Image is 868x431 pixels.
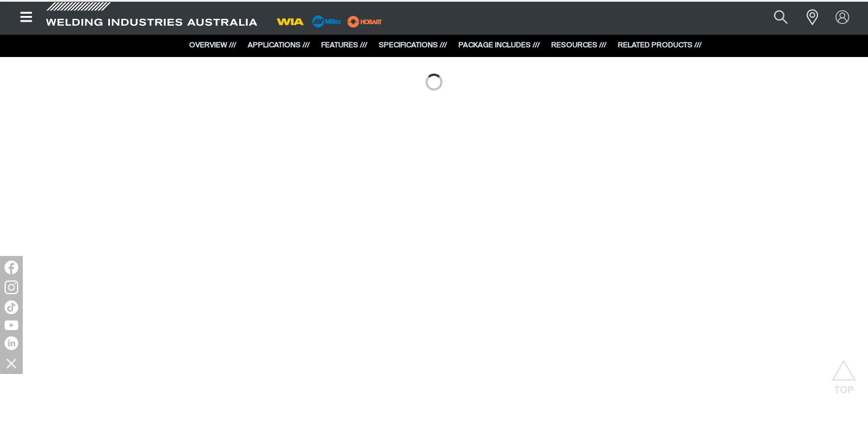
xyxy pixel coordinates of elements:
[5,336,18,350] img: LinkedIn
[831,360,857,385] button: Scroll to top
[2,353,21,373] img: hide socials
[5,280,18,294] img: Instagram
[761,5,800,30] button: Search products
[5,261,18,274] img: Facebook
[248,42,310,49] a: APPLICATIONS ///
[618,42,702,49] a: RELATED PRODUCTS ///
[5,320,18,330] img: YouTube
[189,42,236,49] a: OVERVIEW ///
[344,17,386,26] a: miller
[5,300,18,314] img: TikTok
[551,42,607,49] a: RESOURCES ///
[747,5,800,30] input: Product name or item number...
[321,42,367,49] a: FEATURES ///
[379,42,447,49] a: SPECIFICATIONS ///
[344,13,386,30] img: miller
[458,42,540,49] a: PACKAGE INCLUDES ///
